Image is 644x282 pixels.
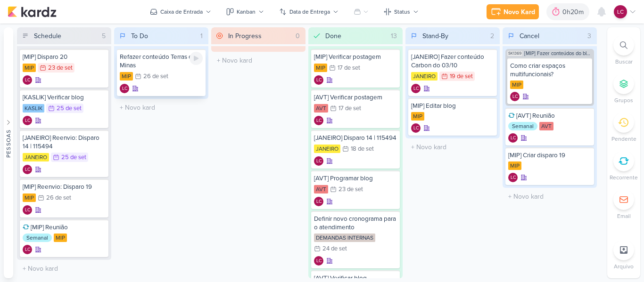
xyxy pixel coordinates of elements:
p: LC [316,259,322,264]
div: 1 [197,31,206,41]
div: [MIP] Verificar postagem [314,53,397,61]
p: Buscar [615,57,633,66]
div: Criador(a): Laís Costa [508,133,518,143]
div: Criador(a): Laís Costa [508,173,518,182]
div: 18 de set [351,146,374,152]
div: MIP [23,64,36,72]
div: 13 [387,31,401,41]
div: Definir novo cronograma para o atendimento [314,215,397,232]
input: + Novo kard [213,54,304,67]
span: [MIP] Fazer conteúdos do blog de MIP (Setembro e Outubro) [524,51,592,56]
div: Criador(a): Laís Costa [314,197,323,206]
div: 2 [487,31,498,41]
div: 0h20m [562,7,586,17]
div: Laís Costa [508,173,518,182]
div: [AVT] Verificar postagem [314,93,397,102]
div: Laís Costa [23,205,32,215]
div: Pessoas [4,129,13,157]
div: Laís Costa [614,5,627,18]
div: Laís Costa [411,84,421,93]
div: [MIP] Disparo 20 [23,53,106,61]
div: MIP [120,72,133,81]
div: Laís Costa [120,84,129,93]
div: JANEIRO [23,153,49,161]
div: Laís Costa [314,256,323,266]
p: LC [316,119,322,123]
div: MIP [510,81,523,89]
p: Grupos [614,96,633,105]
div: 24 de set [322,246,347,252]
div: Laís Costa [314,116,323,125]
div: [AVT] Programar blog [314,174,397,183]
div: 5 [98,31,109,41]
div: JANEIRO [411,72,438,81]
p: LC [316,159,322,164]
p: LC [25,248,30,252]
div: 19 de set [450,73,473,80]
div: Criador(a): Laís Costa [23,205,32,215]
div: Laís Costa [510,92,520,101]
div: Laís Costa [23,75,32,85]
p: LC [316,78,322,83]
div: KASLIK [23,104,44,113]
div: [JANEIRO] Disparo 14 | 115494 [314,134,397,142]
div: [KASLIK] Verificar blog [23,93,106,102]
div: 17 de set [339,105,361,112]
div: 26 de set [143,73,168,80]
p: LC [122,87,127,91]
div: Criador(a): Laís Costa [314,75,323,85]
p: LC [25,78,30,83]
li: Ctrl + F [607,35,640,66]
div: Criador(a): Laís Costa [314,156,323,166]
div: Refazer conteúdo Terras de Minas [120,53,203,70]
div: AVT [539,122,553,130]
div: AVT [314,185,328,193]
img: kardz.app [8,6,57,17]
div: Semanal [508,122,537,130]
div: [AVT] Reunião [508,112,591,120]
p: LC [413,126,419,131]
p: LC [617,8,624,16]
div: Criador(a): Laís Costa [314,256,323,266]
div: JANEIRO [314,145,340,153]
div: 3 [584,31,595,41]
div: MIP [23,193,36,202]
div: Criador(a): Laís Costa [23,116,32,125]
div: 0 [292,31,304,41]
div: Laís Costa [23,245,32,254]
input: + Novo kard [19,262,109,275]
input: + Novo kard [504,190,595,203]
div: [MIP] Criar disparo 19 [508,151,591,160]
div: MIP [508,161,521,170]
p: LC [25,119,30,123]
input: + Novo kard [407,140,498,154]
p: Arquivo [614,262,634,271]
div: 26 de set [46,195,71,201]
div: Laís Costa [314,75,323,85]
div: Laís Costa [411,123,421,133]
button: Novo Kard [487,4,539,19]
div: Criador(a): Laís Costa [314,116,323,125]
p: LC [25,208,30,213]
p: LC [511,176,516,180]
div: 25 de set [57,105,82,112]
div: Criador(a): Laís Costa [23,165,32,174]
p: LC [512,95,518,99]
div: MIP [54,234,67,242]
span: SK1369 [507,51,522,56]
div: Laís Costa [508,133,518,143]
button: Pessoas [4,27,13,278]
div: Criador(a): Laís Costa [411,84,421,93]
div: Semanal [23,234,52,242]
input: + Novo kard [116,101,206,114]
div: 23 de set [339,186,363,193]
div: [MIP] Editar blog [411,102,494,110]
div: [MIP] Reenvio: Disparo 19 [23,183,106,191]
div: Laís Costa [314,197,323,206]
div: [JANEIRO] Reenvio: Disparo 14 | 115494 [23,134,106,151]
div: 23 de set [48,65,73,71]
div: Laís Costa [314,156,323,166]
p: LC [413,87,419,91]
p: Email [617,212,631,220]
div: [MIP] Reunião [23,223,106,232]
